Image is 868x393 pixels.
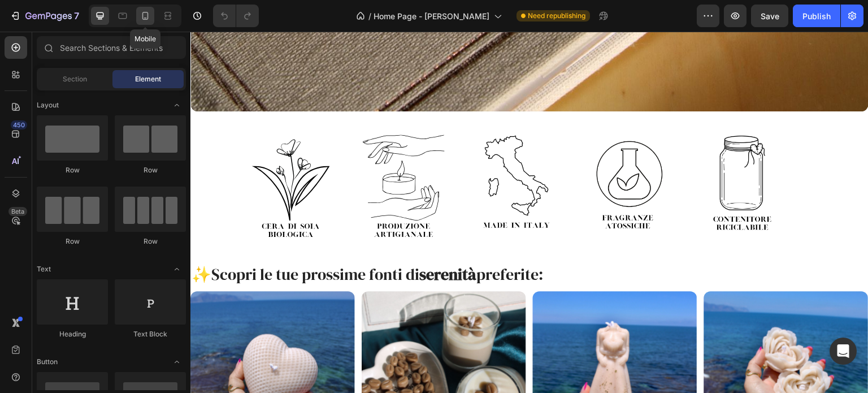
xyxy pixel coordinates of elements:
p: 7 [74,9,79,23]
button: Publish [793,5,840,27]
div: Text Block [115,329,186,339]
iframe: Design area [190,32,868,393]
span: Save [761,11,779,21]
div: Row [37,165,108,175]
span: Need republishing [528,11,585,21]
span: Button [37,357,58,367]
span: Layout [37,100,59,110]
img: Alt image [283,99,369,206]
span: Toggle open [168,353,186,371]
button: 7 [5,5,84,27]
span: Home Page - [PERSON_NAME] [374,10,489,22]
span: ✨ [1,232,21,253]
div: Beta [8,207,27,216]
div: Row [115,165,186,175]
div: Row [115,236,186,247]
span: Text [37,264,51,274]
span: Toggle open [168,96,186,114]
span: Element [135,74,161,84]
div: Open Intercom Messenger [830,338,857,365]
span: / [368,10,371,22]
div: Row [37,236,108,247]
div: Undo/Redo [213,5,259,27]
span: Toggle open [168,260,186,278]
strong: serenità [229,232,286,253]
div: Heading [37,329,108,339]
input: Search Sections & Elements [37,36,186,59]
div: Publish [802,10,831,22]
span: Section [63,74,87,84]
img: Alt image [509,99,595,206]
img: Alt image [396,99,482,206]
div: 450 [11,120,27,129]
button: Save [751,5,788,27]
